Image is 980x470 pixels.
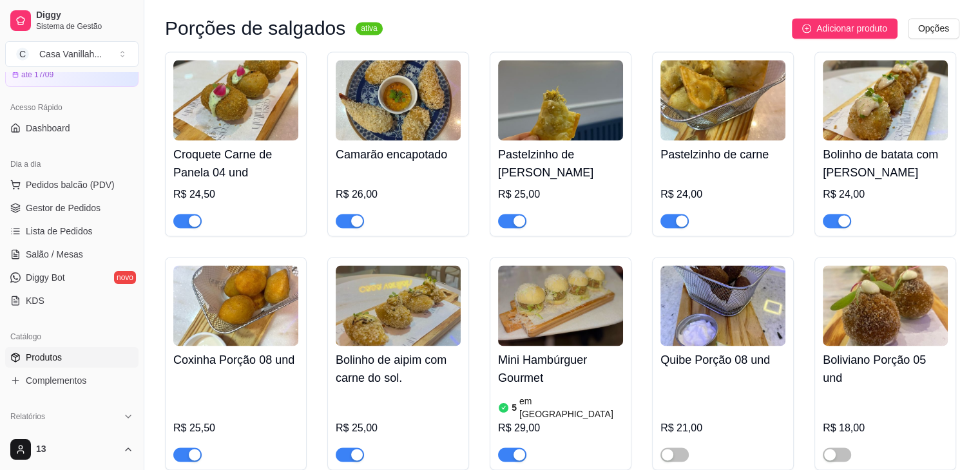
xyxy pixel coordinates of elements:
div: R$ 29,00 [498,420,623,436]
h4: Quibe Porção 08 und [660,351,785,369]
h4: Pastelzinho de [PERSON_NAME] [498,146,623,182]
span: Dashboard [26,122,70,135]
h4: Boliviano Porção 05 und [823,351,948,387]
img: product-image [823,265,948,346]
button: Pedidos balcão (PDV) [5,174,139,195]
span: Produtos [26,351,62,364]
a: DiggySistema de Gestão [5,5,139,36]
span: plus-circle [802,24,811,33]
h4: Pastelzinho de carne [660,146,785,164]
article: até 17/09 [21,70,53,80]
div: R$ 25,50 [173,420,298,436]
img: product-image [823,60,948,140]
div: Catálogo [5,326,139,347]
img: product-image [336,265,461,346]
span: KDS [26,294,44,307]
h4: Bolinho de aipim com carne do sol. [336,351,461,387]
div: R$ 25,00 [498,187,623,202]
h3: Porções de salgados [165,21,345,36]
span: Pedidos balcão (PDV) [26,178,115,191]
span: Sistema de Gestão [36,21,133,32]
div: R$ 26,00 [336,187,461,202]
a: Relatórios de vendas [5,427,139,447]
img: product-image [173,60,298,140]
button: 13 [5,434,139,465]
a: Lista de Pedidos [5,221,139,241]
img: product-image [173,265,298,346]
span: Salão / Mesas [26,248,83,261]
div: R$ 18,00 [823,420,948,436]
span: Opções [918,21,949,35]
a: Dashboard [5,118,139,138]
article: 5 [512,401,517,414]
a: Gestor de Pedidos [5,198,139,218]
h4: Croquete Carne de Panela 04 und [173,146,298,182]
div: R$ 24,00 [823,187,948,202]
button: Opções [908,18,959,39]
a: Salão / Mesas [5,244,139,265]
span: Adicionar produto [816,21,887,35]
span: Complementos [26,374,86,387]
img: product-image [660,265,785,346]
span: 13 [36,444,118,455]
div: R$ 24,50 [173,187,298,202]
span: Lista de Pedidos [26,225,93,238]
span: Gestor de Pedidos [26,202,101,214]
h4: Mini Hambúrguer Gourmet [498,351,623,387]
span: Relatórios [10,411,45,422]
div: R$ 25,00 [336,420,461,436]
a: Produtos [5,347,139,368]
div: R$ 24,00 [660,187,785,202]
a: Diggy Botnovo [5,267,139,288]
img: product-image [498,265,623,346]
a: Complementos [5,370,139,391]
div: R$ 21,00 [660,420,785,436]
button: Adicionar produto [792,18,898,39]
sup: ativa [356,22,382,35]
div: Dia a dia [5,154,139,174]
a: KDS [5,290,139,311]
button: Select a team [5,41,139,67]
img: product-image [660,60,785,140]
span: C [16,48,29,61]
h4: Camarão encapotado [336,146,461,164]
h4: Bolinho de batata com [PERSON_NAME] [823,146,948,182]
h4: Coxinha Porção 08 und [173,351,298,369]
img: product-image [336,60,461,140]
img: product-image [498,60,623,140]
div: Acesso Rápido [5,97,139,118]
span: Diggy Bot [26,271,65,284]
span: Diggy [36,10,133,21]
div: Casa Vanillah ... [39,48,102,61]
article: em [GEOGRAPHIC_DATA] [519,395,623,420]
